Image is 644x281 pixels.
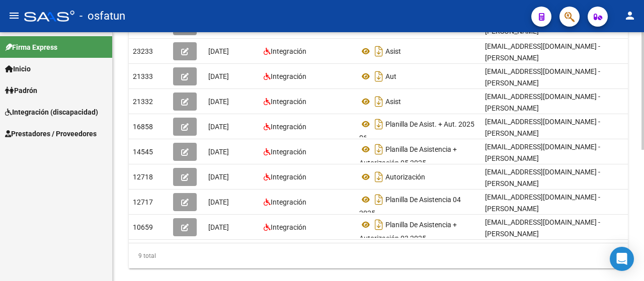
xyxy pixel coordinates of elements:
[133,72,153,80] span: 21333
[359,120,474,142] span: Planilla De Asist. + Aut. 2025 06
[133,123,153,131] span: 16858
[385,173,425,181] span: Autorización
[372,93,385,110] i: Descargar documento
[5,42,57,53] span: Firma Express
[208,148,229,156] span: [DATE]
[208,123,229,131] span: [DATE]
[372,217,385,233] i: Descargar documento
[485,67,600,87] span: [EMAIL_ADDRESS][DOMAIN_NAME] - [PERSON_NAME]
[271,148,306,156] span: Integración
[485,218,600,238] span: [EMAIL_ADDRESS][DOMAIN_NAME] - [PERSON_NAME]
[485,42,600,62] span: [EMAIL_ADDRESS][DOMAIN_NAME] - [PERSON_NAME]
[5,63,31,74] span: Inicio
[8,10,20,22] mat-icon: menu
[624,10,636,22] mat-icon: person
[385,47,401,55] span: Asist
[208,198,229,206] span: [DATE]
[5,128,97,139] span: Prestadores / Proveedores
[359,196,461,217] span: Planilla De Asistencia 04 2025
[208,72,229,80] span: [DATE]
[208,98,229,106] span: [DATE]
[208,223,229,231] span: [DATE]
[5,85,37,96] span: Padrón
[271,98,306,106] span: Integración
[271,198,306,206] span: Integración
[372,43,385,59] i: Descargar documento
[372,192,385,208] i: Descargar documento
[133,148,153,156] span: 14545
[271,72,306,80] span: Integración
[5,107,98,118] span: Integración (discapacidad)
[610,247,634,271] div: Open Intercom Messenger
[372,116,385,132] i: Descargar documento
[129,243,628,268] div: 9 total
[385,72,396,80] span: Aut
[271,173,306,181] span: Integración
[485,193,600,213] span: [EMAIL_ADDRESS][DOMAIN_NAME] - [PERSON_NAME]
[485,168,600,188] span: [EMAIL_ADDRESS][DOMAIN_NAME] - [PERSON_NAME]
[208,47,229,55] span: [DATE]
[133,98,153,106] span: 21332
[133,173,153,181] span: 12718
[485,118,600,137] span: [EMAIL_ADDRESS][DOMAIN_NAME] - [PERSON_NAME]
[372,141,385,157] i: Descargar documento
[271,223,306,231] span: Integración
[208,173,229,181] span: [DATE]
[133,223,153,231] span: 10659
[485,92,600,112] span: [EMAIL_ADDRESS][DOMAIN_NAME] - [PERSON_NAME]
[359,145,457,167] span: Planilla De Asistencia + Autorización 05 2025
[485,143,600,162] span: [EMAIL_ADDRESS][DOMAIN_NAME] - [PERSON_NAME]
[133,198,153,206] span: 12717
[271,123,306,131] span: Integración
[385,98,401,106] span: Asist
[271,47,306,55] span: Integración
[372,68,385,84] i: Descargar documento
[133,47,153,55] span: 23233
[372,169,385,185] i: Descargar documento
[79,5,125,27] span: - osfatun
[359,221,457,242] span: Planilla De Asistencia + Autorización 03 2025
